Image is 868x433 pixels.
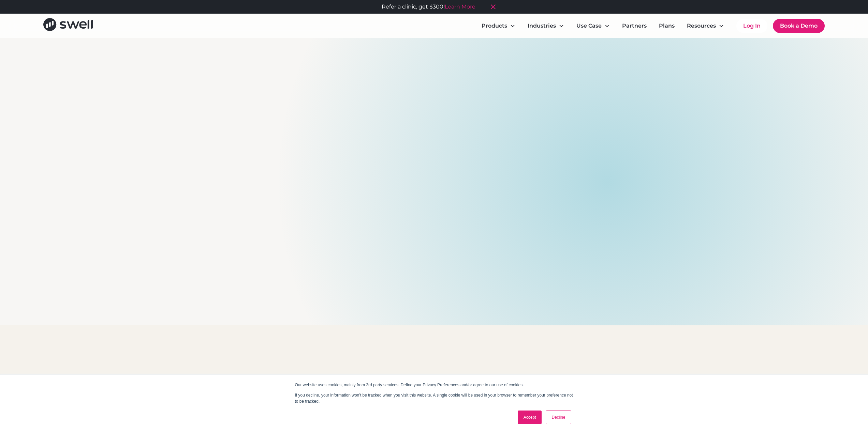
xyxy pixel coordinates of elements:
div: Industries [528,22,556,30]
a: Partners [617,19,652,33]
div: Products [476,19,521,33]
a: Learn More [445,3,475,11]
a: Plans [653,19,680,33]
a: home [43,18,93,33]
div: Industries [522,19,570,33]
a: Log In [736,19,767,33]
a: Decline [546,411,571,424]
div: Resources [681,19,730,33]
div: Resources [687,22,716,30]
div: Refer a clinic, get $300! [382,3,475,11]
p: Our website uses cookies, mainly from 3rd party services. Define your Privacy Preferences and/or ... [295,382,573,388]
div: Use Case [576,22,602,30]
p: If you decline, your information won’t be tracked when you visit this website. A single cookie wi... [295,392,573,404]
div: Use Case [571,19,615,33]
a: Accept [518,411,542,424]
a: Book a Demo [773,19,825,33]
div: Products [482,22,507,30]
